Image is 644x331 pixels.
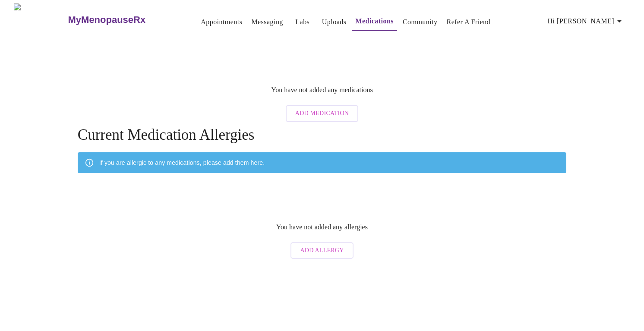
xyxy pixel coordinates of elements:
a: Medications [355,15,394,27]
button: Community [399,13,441,31]
a: Appointments [201,16,242,28]
span: Hi [PERSON_NAME] [548,15,625,27]
button: Appointments [197,13,246,31]
div: If you are allergic to any medications, please add them here. [99,155,265,170]
button: Messaging [248,13,286,31]
button: Medications [352,13,397,31]
h4: Current Medication Allergies [78,126,566,144]
button: Add Allergy [290,242,353,259]
p: You have not added any medications [271,86,373,94]
span: Add Allergy [300,245,344,256]
a: MyMenopauseRx [67,5,180,35]
span: Add Medication [295,108,349,119]
button: Hi [PERSON_NAME] [544,13,628,30]
button: Uploads [319,13,350,31]
a: Community [403,16,438,28]
h3: MyMenopauseRx [68,14,146,26]
button: Add Medication [286,105,358,122]
a: Uploads [322,16,347,28]
a: Refer a Friend [447,16,491,28]
a: Labs [295,16,309,28]
button: Refer a Friend [443,13,494,31]
button: Labs [289,13,316,31]
img: MyMenopauseRx Logo [14,3,67,36]
p: You have not added any allergies [276,223,368,231]
a: Messaging [251,16,283,28]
